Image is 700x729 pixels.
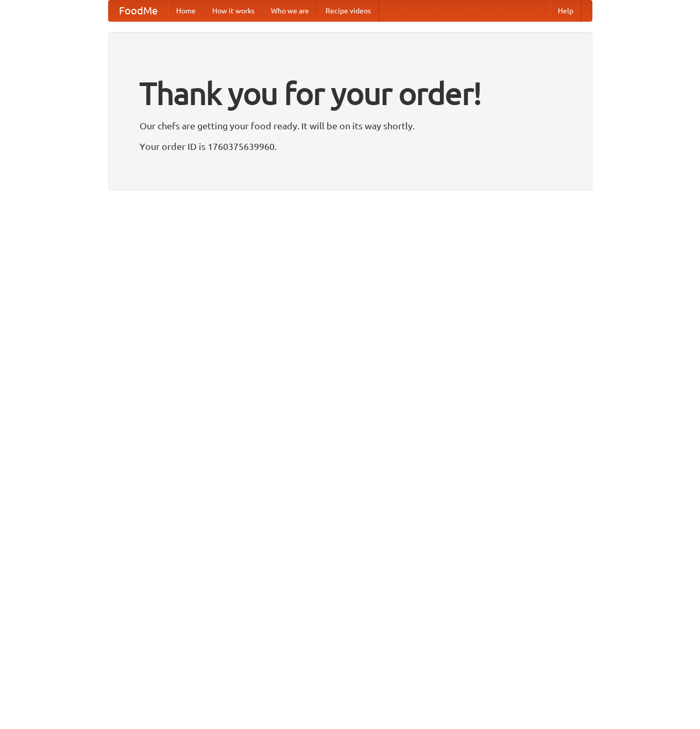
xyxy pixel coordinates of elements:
a: How it works [204,1,263,21]
h1: Thank you for your order! [140,69,561,118]
a: Who we are [263,1,317,21]
p: Our chefs are getting your food ready. It will be on its way shortly. [140,118,561,133]
p: Your order ID is 1760375639960. [140,139,561,154]
a: Recipe videos [317,1,379,21]
a: FoodMe [109,1,168,21]
a: Home [168,1,204,21]
a: Help [550,1,582,21]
